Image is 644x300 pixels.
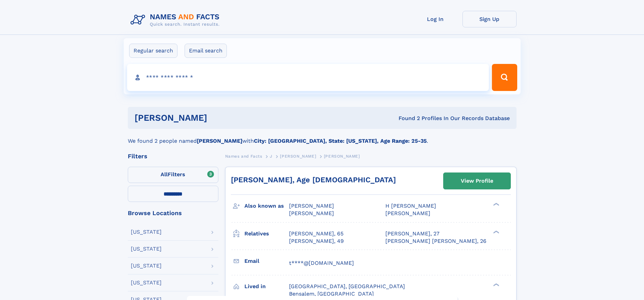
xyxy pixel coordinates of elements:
[128,210,218,216] div: Browse Locations
[225,152,262,160] a: Names and Facts
[289,203,334,209] span: [PERSON_NAME]
[185,44,227,58] label: Email search
[131,229,162,235] div: [US_STATE]
[244,228,289,239] h3: Relatives
[129,44,177,58] label: Regular search
[280,154,316,159] span: [PERSON_NAME]
[270,152,272,160] a: J
[270,154,272,159] span: J
[231,176,396,184] a: [PERSON_NAME], Age [DEMOGRAPHIC_DATA]
[197,138,242,144] b: [PERSON_NAME]
[244,255,289,267] h3: Email
[385,237,486,245] a: [PERSON_NAME] [PERSON_NAME], 26
[461,173,493,189] div: View Profile
[492,282,500,287] div: ❯
[128,167,218,183] label: Filters
[128,153,218,159] div: Filters
[161,171,168,178] span: All
[135,114,303,122] h1: [PERSON_NAME]
[131,263,162,269] div: [US_STATE]
[244,200,289,212] h3: Also known as
[254,138,427,144] b: City: [GEOGRAPHIC_DATA], State: [US_STATE], Age Range: 25-35
[492,230,500,234] div: ❯
[131,246,162,252] div: [US_STATE]
[385,230,439,237] a: [PERSON_NAME], 27
[289,230,343,237] a: [PERSON_NAME], 65
[492,202,500,207] div: ❯
[385,203,436,209] span: H [PERSON_NAME]
[289,210,334,216] span: [PERSON_NAME]
[303,115,510,122] div: Found 2 Profiles In Our Records Database
[385,210,430,216] span: [PERSON_NAME]
[492,64,517,91] button: Search Button
[462,11,517,27] a: Sign Up
[408,11,462,27] a: Log In
[280,152,316,160] a: [PERSON_NAME]
[289,291,374,297] span: Bensalem, [GEOGRAPHIC_DATA]
[289,283,405,290] span: [GEOGRAPHIC_DATA], [GEOGRAPHIC_DATA]
[244,281,289,292] h3: Lived in
[324,154,360,159] span: [PERSON_NAME]
[128,11,225,29] img: Logo Names and Facts
[131,280,162,285] div: [US_STATE]
[128,129,517,145] div: We found 2 people named with .
[127,64,489,91] input: search input
[289,237,344,245] a: [PERSON_NAME], 49
[444,173,510,189] a: View Profile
